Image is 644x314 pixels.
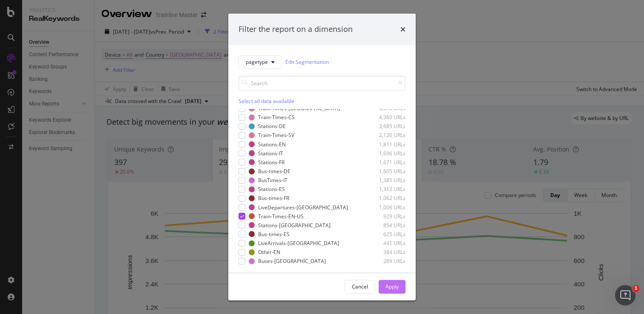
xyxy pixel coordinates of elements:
div: Other-EN [258,248,280,256]
div: 1,006 URLs [364,204,405,211]
div: Apply [385,283,399,290]
input: Search [239,76,405,91]
span: 1 [632,285,639,292]
div: Stations-IT [258,150,283,157]
div: 1,811 URLs [364,141,405,148]
button: pagetype [239,55,282,69]
div: Stations-FR [258,159,285,166]
div: 289 URLs [364,257,405,265]
div: Select all data available [239,97,405,105]
div: Bus-times-ES [258,231,290,238]
div: 854 URLs [364,222,405,229]
div: 625 URLs [364,231,405,238]
div: 1,312 URLs [364,186,405,193]
div: Stations-ES [258,186,285,193]
iframe: Intercom live chat [615,285,635,305]
div: 384 URLs [364,248,405,256]
div: Stations-[GEOGRAPHIC_DATA] [258,222,331,229]
div: 1,385 URLs [364,177,405,184]
div: modal [228,14,416,300]
div: 1,671 URLs [364,159,405,166]
div: Buses-[GEOGRAPHIC_DATA] [258,257,326,265]
div: 1,605 URLs [364,168,405,175]
div: Bus-times-FR [258,194,289,202]
button: Apply [379,280,405,294]
div: Filter the report on a dimension [239,24,353,35]
div: Train-Times-CS [258,114,295,121]
div: times [400,24,405,35]
div: Train-Times-EN-US [258,213,304,220]
button: Cancel [345,280,375,294]
div: 4,360 URLs [364,114,405,121]
a: Edit Segmentation [285,57,329,66]
span: pagetype [246,58,268,66]
div: Stations-EN [258,141,286,148]
div: LiveDepartures-[GEOGRAPHIC_DATA] [258,204,348,211]
div: 3,685 URLs [364,123,405,130]
div: 1,062 URLs [364,194,405,202]
div: LiveArrivals-[GEOGRAPHIC_DATA] [258,240,339,247]
div: 441 URLs [364,240,405,247]
div: 1,696 URLs [364,150,405,157]
div: Bus-times-DE [258,168,290,175]
div: 2,120 URLs [364,131,405,139]
div: Stations-DE [258,123,286,130]
div: BusTimes-IT [258,177,287,184]
div: Cancel [352,283,368,290]
div: 929 URLs [364,213,405,220]
div: Train-Times-SV [258,131,294,139]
